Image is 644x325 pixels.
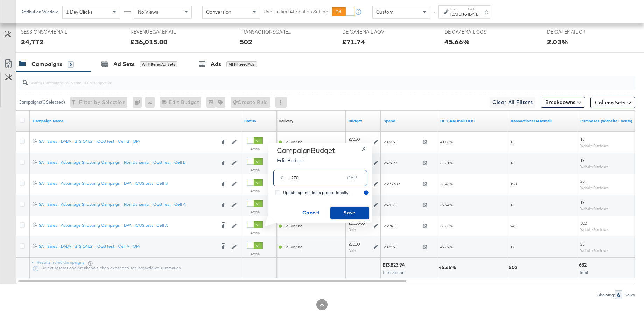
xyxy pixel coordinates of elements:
[492,98,533,107] span: Clear All Filters
[580,220,587,226] span: 302
[510,139,514,144] span: 15
[579,270,588,275] span: Total
[21,9,59,14] div: Attribution Window:
[580,164,609,169] sub: Website Purchases
[580,178,587,184] span: 254
[344,173,359,186] div: GBP
[342,37,365,47] div: £71.74
[39,181,216,186] div: SA - Sales - Advantage Shopping Campaign - DPA - iCOS test - Cell B
[376,9,393,15] span: Custom
[579,262,589,268] div: 632
[440,202,453,207] span: 52.24%
[384,139,420,144] span: £333.61
[510,202,514,207] span: 15
[490,97,535,108] button: Clear All Filters
[39,243,216,249] div: SA - Sales - DABA - BTS ONLY - iCOS test - Cell A - (SP)
[240,29,292,35] span: TRANSACTIONSGA4EMAIL
[510,244,514,249] span: 17
[547,37,568,47] div: 2.03%
[211,60,221,68] div: Ads
[615,290,622,299] div: 6
[580,185,609,190] sub: Website Purchases
[244,118,274,124] a: Shows the current state of your Ad Campaign.
[462,12,468,17] strong: to
[39,222,216,229] a: SA - Sales - Advantage Shopping Campaign - DPA - iCOS test - Cell A
[31,60,62,68] div: Campaigns
[510,160,514,165] span: 16
[133,97,145,108] div: 0
[440,118,505,124] a: DE NET COS GA4Email
[138,9,159,15] span: No Views
[384,118,435,124] a: The total amount spent to date.
[580,199,584,205] span: 19
[440,139,453,144] span: 41.08%
[33,118,239,124] a: Your campaign name.
[277,146,335,155] div: Campaign Budget
[247,189,263,193] label: Active
[19,99,65,105] div: Campaigns ( 0 Selected)
[580,157,584,163] span: 19
[247,231,263,235] label: Active
[333,209,366,217] span: Save
[359,146,369,151] button: X
[510,181,517,186] span: 198
[580,241,584,247] span: 23
[247,147,263,151] label: Active
[384,244,420,249] span: £332.65
[247,210,263,214] label: Active
[384,202,420,207] span: £626.75
[279,118,293,124] div: Delivery
[39,160,216,165] div: SA - Sales - Advantage Shopping Campaign - Non Dynamic - iCOS Test - Cell B
[580,227,609,232] sub: Website Purchases
[349,248,356,253] sub: Daily
[283,244,303,249] span: Delivering
[28,73,579,86] input: Search Campaigns by Name, ID or Objective
[39,243,216,250] a: SA - Sales - DABA - BTS ONLY - iCOS test - Cell A - (SP)
[440,244,453,249] span: 42.82%
[382,262,407,268] div: £13,823.94
[450,7,462,12] label: Start:
[468,7,479,12] label: End:
[206,9,231,15] span: Conversion
[383,270,405,275] span: Total Spend
[39,139,216,146] a: SA - Sales - DABA - BTS ONLY - iCOS test - Cell B - (SP)
[439,264,458,271] div: 45.66%
[444,29,497,35] span: DE GA4EMAIL COS
[509,264,519,271] div: 502
[247,168,263,172] label: Active
[349,136,360,142] div: £70.00
[547,29,600,35] span: DE GA4EMAIL CR
[39,160,216,167] a: SA - Sales - Advantage Shopping Campaign - Non Dynamic - iCOS Test - Cell B
[131,37,168,47] div: £36,015.00
[113,60,135,68] div: Ad Sets
[349,241,360,247] div: £70.00
[580,206,609,211] sub: Website Purchases
[384,223,420,228] span: £5,941.11
[510,223,517,228] span: 241
[597,292,615,297] div: Showing:
[283,223,303,228] span: Delivering
[247,252,263,256] label: Active
[292,207,330,219] button: Cancel
[450,12,462,17] div: [DATE]
[440,181,453,186] span: 53.46%
[21,29,73,35] span: SESSIONSGA4EMAIL
[541,97,585,108] button: Breakdowns
[580,136,584,142] span: 15
[362,144,366,154] span: X
[444,37,470,47] div: 45.66%
[278,173,286,186] div: £
[510,118,575,124] a: Transactions - The total number of transactions
[277,157,335,164] p: Edit Budget
[440,223,453,228] span: 38.63%
[384,181,420,186] span: £5,959.89
[349,227,356,232] sub: Daily
[283,190,348,195] span: Update spend limits proportionally
[580,248,609,253] sub: Website Purchases
[39,202,216,207] div: SA - Sales - Advantage Shopping Campaign - Non Dynamic - iCOS Test - Cell A
[226,61,257,68] div: All Filtered Ads
[349,220,365,226] div: £1,230.00
[440,160,453,165] span: 65.61%
[624,292,635,297] div: Rows
[342,29,395,35] span: DE GA4EMAIL AOV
